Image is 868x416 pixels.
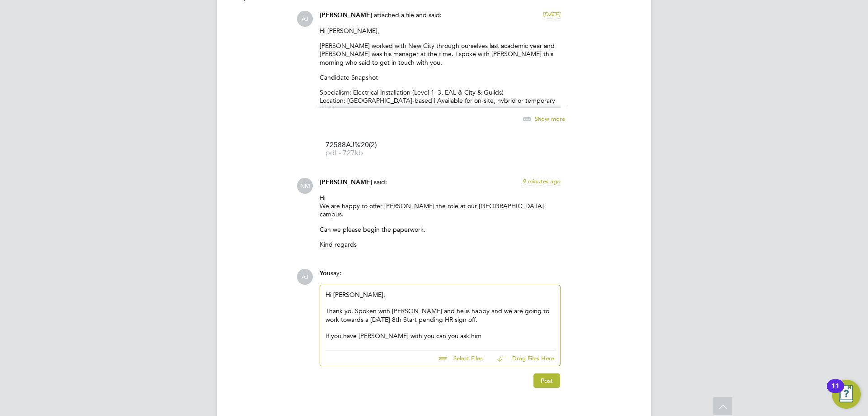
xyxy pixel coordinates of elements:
[325,142,398,148] span: 72588AJ%20(2)
[320,27,561,35] p: Hi [PERSON_NAME],
[832,380,861,409] button: Open Resource Center, 11 new notifications
[320,269,561,285] div: say:
[374,178,387,186] span: said:
[535,115,565,123] span: Show more
[297,269,313,285] span: AJ
[320,240,561,249] p: Kind regards
[320,269,330,277] span: You
[374,11,442,19] span: attached a file and said:
[320,42,561,67] p: [PERSON_NAME] worked with New City through ourselves last academic year and [PERSON_NAME] was his...
[325,142,398,157] a: 72588AJ%20(2) pdf - 727kb
[542,10,561,18] span: [DATE]
[297,178,313,194] span: NM
[320,178,372,186] span: [PERSON_NAME]
[533,373,560,388] button: Post
[325,150,398,157] span: pdf - 727kb
[325,307,555,323] div: Thank yo. Spoken with [PERSON_NAME] and he is happy and we are going to work towards a [DATE] 8th...
[490,349,555,368] button: Drag Files Here
[325,332,555,340] div: If you have [PERSON_NAME] with you can you ask him
[831,386,840,398] div: 11
[325,291,555,340] div: Hi [PERSON_NAME],
[320,11,372,19] span: [PERSON_NAME]
[320,88,561,129] p: Specialism: Electrical Installation (Level 1–3, EAL & City & Guilds) Location: [GEOGRAPHIC_DATA]-...
[297,11,313,27] span: AJ
[523,177,561,185] span: 9 minutes ago
[320,225,561,234] p: Can we please begin the paperwork.
[320,194,561,219] p: Hi We are happy to offer [PERSON_NAME] the role at our [GEOGRAPHIC_DATA] campus.
[320,73,561,81] p: Candidate Snapshot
